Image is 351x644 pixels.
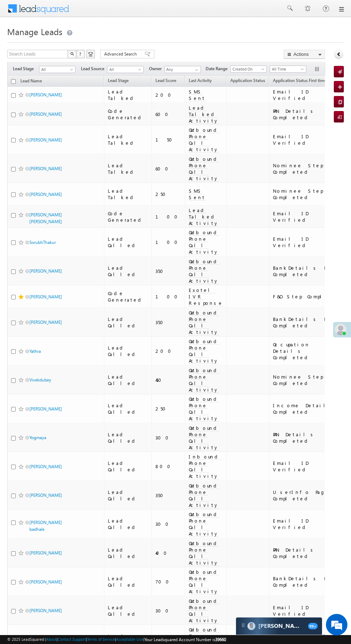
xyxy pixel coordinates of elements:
[144,637,226,642] span: Your Leadsquared Account Number is
[189,338,219,364] span: Outbound Phone Call Activity
[273,547,345,559] div: PAN Details Completed
[108,518,148,530] div: Lead Called
[29,492,62,498] a: [PERSON_NAME]
[155,492,182,499] div: 350
[273,265,345,278] div: BankDetails Page Completed
[189,482,219,508] span: Outbound Phone Call Activity
[29,111,62,117] a: [PERSON_NAME]
[185,77,215,86] a: Last Activity
[189,188,206,201] span: SMS Sent
[273,460,345,473] div: Email ID Verified
[189,540,219,566] span: Outbound Phone Call Activity
[108,78,129,83] span: Lead Stage
[189,367,219,393] span: Outbound Phone Call Activity
[155,78,176,83] span: Lead Score
[189,569,219,595] span: Outbound Phone Call Activity
[29,579,62,585] a: [PERSON_NAME]
[7,26,62,37] span: Manage Leads
[155,550,182,556] div: 400
[189,229,219,255] span: Outbound Phone Call Activity
[273,518,345,530] div: Email ID Verified
[29,92,62,97] a: [PERSON_NAME]
[46,637,57,641] a: About
[189,207,219,226] span: Lead Talked Activity
[273,88,345,101] div: Email ID Verified
[108,236,148,249] div: Lead Called
[189,88,206,101] span: SMS Sent
[270,66,304,72] span: All Time
[29,268,62,274] a: [PERSON_NAME]
[191,66,200,73] a: Show All Items
[155,607,182,614] div: 300
[155,191,182,197] div: 250
[155,239,182,245] div: 100
[273,575,345,588] div: BankDetails Page Completed
[17,77,45,86] a: Lead Name
[230,66,267,73] a: Created On
[155,213,182,220] div: 100
[273,210,345,223] div: Email ID Verified
[29,435,46,440] a: Yogmaya
[39,66,73,73] span: All
[108,460,148,473] div: Lead Called
[273,293,345,300] div: F&O Step Completed
[240,623,246,628] img: carter-drag
[29,349,41,354] a: Yathra
[273,374,345,386] div: Nominee Step Completed
[155,111,182,117] div: 600
[29,212,62,224] a: [PERSON_NAME] [PERSON_NAME]
[152,77,180,86] a: Lead Score
[155,92,182,98] div: 200
[81,66,107,72] span: Lead Source
[104,77,132,86] a: Lead Stage
[273,133,345,146] div: Email ID Verified
[189,105,219,124] span: Lead Talked Activity
[206,66,230,72] span: Date Range
[227,77,269,86] a: Application Status
[29,240,56,245] a: SorubhThakur
[189,258,219,284] span: Outbound Phone Call Activity
[108,162,148,175] div: Lead Talked
[155,319,182,326] div: 350
[273,402,345,415] div: Income Details Completed
[155,268,182,274] div: 350
[284,50,325,59] button: Actions
[108,575,148,588] div: Lead Called
[236,617,322,635] div: carter-dragCarter[PERSON_NAME]99+
[13,66,39,72] span: Lead Stage
[269,77,348,86] a: Application Status First time Drop Off
[155,293,182,300] div: 100
[273,604,345,617] div: Email ID Verified
[189,511,219,537] span: Outbound Phone Call Activity
[273,188,345,201] div: Nominee Step Completed
[29,137,62,143] a: [PERSON_NAME]
[29,319,62,325] a: [PERSON_NAME]
[29,166,62,171] a: [PERSON_NAME]
[273,162,345,175] div: Nominee Step Completed
[108,133,148,146] div: Lead Talked
[189,396,219,422] span: Outbound Phone Call Activity
[155,377,182,383] div: 450
[108,604,148,617] div: Lead Called
[107,66,144,73] a: All
[58,637,86,641] a: Contact Support
[29,192,62,197] a: [PERSON_NAME]
[70,52,74,56] img: Search
[230,78,265,83] span: Application Status
[189,453,220,479] span: Inbound Phone Call Activity
[108,88,148,101] div: Lead Talked
[29,406,62,412] a: [PERSON_NAME]
[155,405,182,412] div: 250
[29,377,51,383] a: Vivekdubey
[39,66,76,73] a: All
[215,637,226,642] span: 39660
[149,66,164,72] span: Owner
[29,520,62,532] a: [PERSON_NAME] badhale
[108,290,148,303] div: Code Generated
[308,623,318,629] span: 99+
[189,309,219,335] span: Outbound Phone Call Activity
[273,78,344,83] span: Application Status First time Drop Off
[189,156,219,182] span: Outbound Phone Call Activity
[29,294,62,299] a: [PERSON_NAME]
[108,210,148,223] div: Code Generated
